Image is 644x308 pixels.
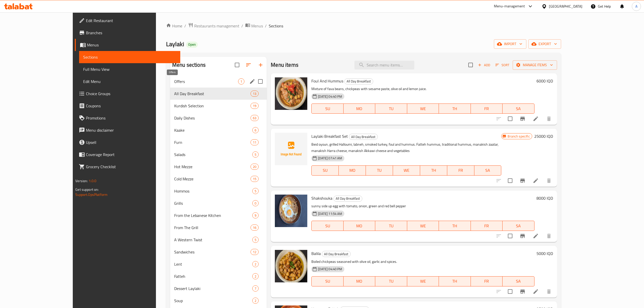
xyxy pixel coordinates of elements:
span: Offers [174,78,238,84]
button: MO [344,104,375,114]
button: TU [366,165,393,176]
div: Lent2 [170,258,267,270]
span: [DATE] 07:41 AM [316,156,344,161]
div: A Western Twist [174,237,252,243]
span: Menus [87,42,176,48]
span: Get support on: [75,186,99,193]
div: Offers1edit [170,75,267,88]
span: Manage items [517,62,553,68]
button: MO [344,221,375,231]
div: items [251,249,259,255]
h2: Menu sections [172,61,206,69]
span: SU [314,278,341,285]
div: Dessert Laylaki7 [170,282,267,295]
span: All Day Breakfast [322,251,350,257]
span: 2 [253,262,258,267]
div: items [252,273,259,279]
a: Grocery Checklist [75,161,180,173]
span: Lent [174,261,252,267]
div: From The Grill [174,225,251,231]
button: export [528,39,561,49]
span: TH [441,278,469,285]
div: Daily Dishes63 [170,112,267,124]
div: Hommos5 [170,185,267,197]
div: Furn11 [170,136,267,148]
h6: 6000 IQD [536,77,553,84]
span: WE [409,105,437,112]
span: TH [441,222,469,230]
div: items [251,164,259,170]
a: Edit menu item [533,233,539,239]
div: items [252,285,259,292]
span: 1.0.0 [89,178,97,184]
span: Daily Dishes [174,115,251,121]
span: 5 [253,237,258,242]
span: All Day Breakfast [349,134,378,140]
span: Cold Mezze [174,176,251,182]
div: Dessert Laylaki [174,285,252,292]
div: From the Lebanese Kitchen [174,212,252,218]
span: Promotions [86,115,176,121]
span: [DATE] 04:40 PM [316,94,344,99]
span: 2 [253,298,258,303]
span: TU [377,222,405,230]
span: Select to update [505,113,515,124]
p: Beid oyoun, grilled Halloumi, labneh, smoked turkey, foul and hummus. Fatteh hummus, traditional ... [311,141,501,154]
span: Upsell [86,139,176,145]
button: delete [543,285,555,298]
span: export [532,41,557,47]
span: Full Menu View [83,66,176,72]
nav: breadcrumb [166,23,561,29]
a: Support.OpsPlatform [75,191,108,198]
div: items [252,237,259,243]
span: Furn [174,139,251,145]
span: Edit Menu [83,78,176,84]
span: Edit Restaurant [86,18,176,24]
div: A Western Twist5 [170,234,267,246]
span: 15 [251,177,258,181]
div: items [251,115,259,121]
span: Sandwiches [174,249,251,255]
div: From The Grill16 [170,221,267,234]
a: Menus [75,39,180,51]
li: / [184,23,186,29]
div: Kaake [174,127,252,133]
button: Add [476,61,492,69]
a: Promotions [75,112,180,124]
span: 1 [238,79,244,84]
span: 63 [251,116,258,121]
span: Kurdish Selection [174,103,251,109]
button: Branch-specific-item [516,285,529,298]
span: SA [505,105,532,112]
span: All Day Breakfast [334,196,362,201]
div: items [251,225,259,231]
span: All Day Breakfast [345,78,373,84]
p: Mixture of fava beans, chickpeas with sesame paste, olive oil and lemon juice. [311,86,534,92]
p: sunny side up egg with tomato, onion, green and red bell pepper [311,203,534,209]
span: Add [477,62,491,68]
button: Sort [494,61,511,69]
div: Hommos [174,188,252,194]
a: Edit Menu [79,75,180,88]
button: FR [471,276,503,286]
button: SA [503,104,534,114]
a: Coverage Report [75,148,180,161]
span: [DATE] 04:40 PM [316,267,344,271]
span: TH [422,167,445,174]
img: Foul And Hummus [275,77,307,110]
a: Menu disclaimer [75,124,180,136]
button: SU [311,104,343,114]
span: Select to update [505,286,515,297]
a: Branches [75,27,180,39]
div: Salads5 [170,148,267,161]
span: Fatteh [174,273,252,279]
span: TH [441,105,469,112]
button: WE [407,276,439,286]
div: items [252,261,259,267]
span: FR [473,105,501,112]
span: Laylaki Breakfast Set [311,132,348,140]
div: items [238,78,244,84]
